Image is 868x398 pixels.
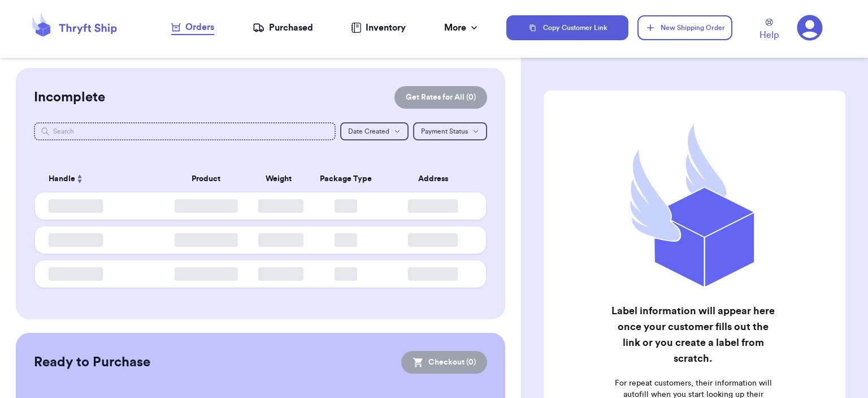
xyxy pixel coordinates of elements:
th: Product [161,165,251,192]
div: More [444,21,480,35]
button: Checkout (0) [401,351,487,374]
button: Date Created [340,122,409,140]
input: Search [34,122,336,140]
a: Orders [171,20,214,35]
span: Payment Status [421,128,468,135]
button: New Shipping Order [637,15,732,40]
button: Payment Status [413,122,487,140]
span: Handle [49,173,75,185]
button: Get Rates for All (0) [394,86,487,109]
h2: Incomplete [34,88,105,106]
div: Orders [171,20,214,34]
a: Help [759,19,779,42]
h2: Label information will appear here once your customer fills out the link or you create a label fr... [609,303,778,366]
span: Help [759,28,779,42]
a: Inventory [351,21,406,35]
button: Sort ascending [75,172,84,186]
th: Package Type [306,165,387,192]
th: Address [387,165,486,192]
span: Date Created [348,128,389,135]
th: Weight [251,165,306,192]
h2: Ready to Purchase [34,353,150,371]
button: Copy Customer Link [506,15,628,40]
a: Purchased [253,21,313,35]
